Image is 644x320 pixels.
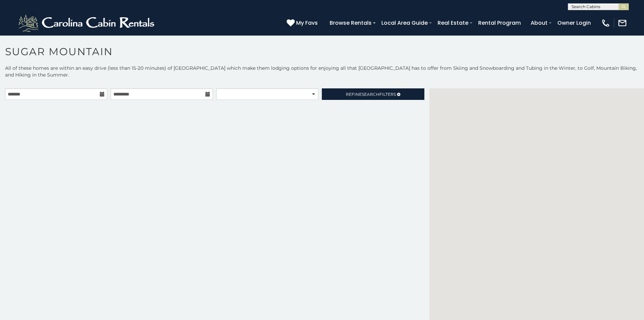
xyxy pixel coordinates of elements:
a: Browse Rentals [326,17,375,29]
span: Refine Filters [346,92,396,97]
span: Search [362,92,379,97]
img: mail-regular-white.png [618,18,627,28]
a: RefineSearchFilters [322,88,424,100]
a: Owner Login [554,17,594,29]
img: White-1-2.png [17,13,157,33]
a: My Favs [287,19,319,27]
a: Local Area Guide [378,17,431,29]
a: About [527,17,551,29]
span: My Favs [296,19,318,27]
a: Real Estate [434,17,472,29]
a: Rental Program [475,17,524,29]
img: phone-regular-white.png [601,18,610,28]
